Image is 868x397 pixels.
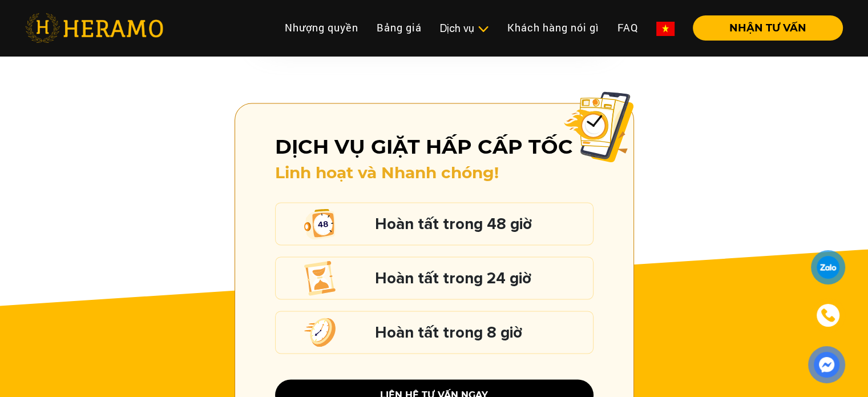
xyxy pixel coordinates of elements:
[608,15,647,40] a: FAQ
[275,163,594,183] h4: Linh hoạt và Nhanh chóng!
[684,23,843,33] a: NHẬN TƯ VẤN
[375,325,587,340] h5: Hoàn tất trong 8 giờ
[498,15,608,40] a: Khách hàng nói gì
[477,23,489,35] img: subToggleIcon
[821,308,835,323] img: phone-icon
[368,15,431,40] a: Bảng giá
[656,22,675,36] img: vn-flag.png
[276,15,368,40] a: Nhượng quyền
[275,135,594,159] h3: Dịch vụ giặt hấp cấp tốc
[25,13,163,43] img: heramo-logo.png
[375,216,587,231] h5: Hoàn tất trong 48 giờ
[813,300,843,331] a: phone-icon
[375,271,587,286] h5: Hoàn tất trong 24 giờ
[693,15,843,41] button: NHẬN TƯ VẤN
[440,21,489,36] div: Dịch vụ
